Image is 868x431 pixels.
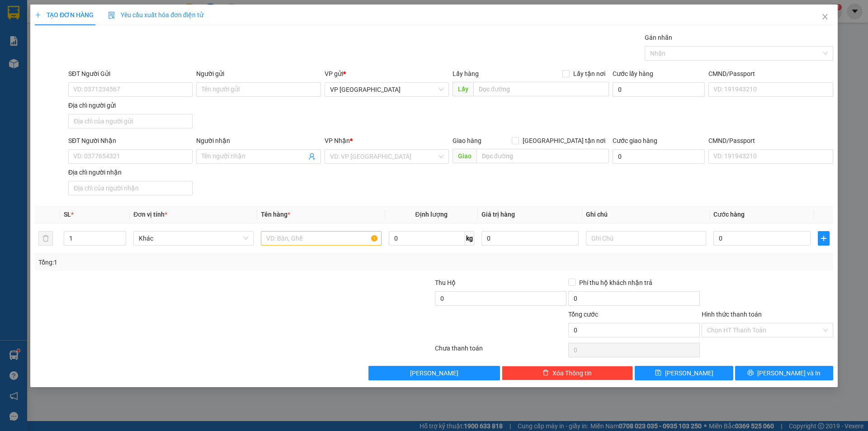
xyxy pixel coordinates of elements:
[453,82,473,96] span: Lấy
[476,149,609,163] input: Dọc đường
[64,211,71,218] span: SL
[453,149,476,163] span: Giao
[68,69,193,79] div: SĐT Người Gửi
[821,13,829,20] span: close
[196,69,321,79] div: Người gửi
[570,69,609,79] span: Lấy tận nơi
[812,5,838,30] button: Close
[613,70,653,77] label: Cước lấy hàng
[139,232,248,245] span: Khác
[68,136,193,146] div: SĐT Người Nhận
[330,83,443,96] span: VP Sài Gòn
[818,231,830,246] button: plus
[68,114,193,128] input: Địa chỉ của người gửi
[568,311,598,318] span: Tổng cước
[713,211,745,218] span: Cước hàng
[261,211,290,218] span: Tên hàng
[35,12,41,18] span: plus
[519,136,609,146] span: [GEOGRAPHIC_DATA] tận nơi
[473,82,609,96] input: Dọc đường
[108,11,203,19] span: Yêu cầu xuất hóa đơn điện tử
[542,369,549,377] span: delete
[665,368,713,378] span: [PERSON_NAME]
[552,368,592,378] span: Xóa Thông tin
[635,366,733,380] button: save[PERSON_NAME]
[702,311,762,318] label: Hình thức thanh toán
[261,231,381,246] input: VD: Bàn, Ghế
[325,69,449,79] div: VP gửi
[502,366,633,380] button: deleteXóa Thông tin
[325,137,350,144] span: VP Nhận
[613,82,705,97] input: Cước lấy hàng
[735,366,833,380] button: printer[PERSON_NAME] và In
[308,153,316,160] span: user-add
[434,343,567,359] div: Chưa thanh toán
[368,366,500,380] button: [PERSON_NAME]
[655,369,661,377] span: save
[818,235,829,242] span: plus
[481,211,515,218] span: Giá trị hàng
[108,12,115,19] img: icon
[582,206,710,223] th: Ghi chú
[576,278,656,288] span: Phí thu hộ khách nhận trả
[410,368,458,378] span: [PERSON_NAME]
[747,369,754,377] span: printer
[133,211,167,218] span: Đơn vị tính
[196,136,321,146] div: Người nhận
[38,257,335,267] div: Tổng: 1
[435,279,456,286] span: Thu Hộ
[453,137,481,144] span: Giao hàng
[35,11,94,19] span: TẠO ĐƠN HÀNG
[708,136,833,146] div: CMND/Passport
[68,100,193,110] div: Địa chỉ người gửi
[586,231,706,246] input: Ghi Chú
[68,181,193,195] input: Địa chỉ của người nhận
[38,231,53,246] button: delete
[453,70,479,77] span: Lấy hàng
[481,231,579,246] input: 0
[757,368,821,378] span: [PERSON_NAME] và In
[613,137,657,144] label: Cước giao hàng
[465,231,474,246] span: kg
[613,149,705,164] input: Cước giao hàng
[708,69,833,79] div: CMND/Passport
[645,34,672,41] label: Gán nhãn
[415,211,448,218] span: Định lượng
[68,167,193,177] div: Địa chỉ người nhận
